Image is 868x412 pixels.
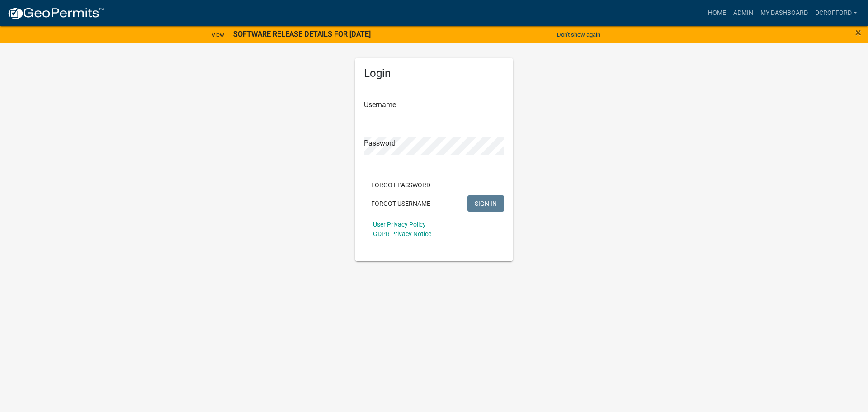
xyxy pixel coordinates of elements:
strong: SOFTWARE RELEASE DETAILS FOR [DATE] [233,30,371,38]
span: SIGN IN [475,199,497,207]
a: GDPR Privacy Notice [373,230,431,237]
button: Don't show again [553,27,604,42]
button: Forgot Password [364,177,438,193]
a: View [208,27,228,42]
button: Forgot Username [364,195,438,212]
a: User Privacy Policy [373,221,426,228]
a: Admin [730,5,757,22]
a: My Dashboard [757,5,811,22]
a: Home [704,5,730,22]
button: SIGN IN [467,195,504,212]
a: dcrofford [811,5,861,22]
button: Close [855,27,861,38]
h5: Login [364,67,504,80]
span: × [855,26,861,39]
